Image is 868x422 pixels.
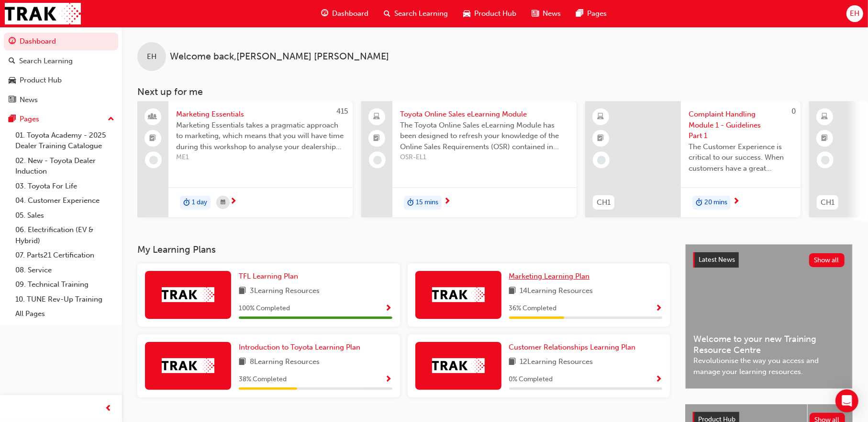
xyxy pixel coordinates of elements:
span: booktick-icon [598,132,604,145]
span: prev-icon [105,403,112,415]
a: 02. New - Toyota Dealer Induction [11,153,118,179]
a: 415Marketing EssentialsMarketing Essentials takes a pragmatic approach to marketing, which means ... [137,101,353,217]
span: Introduction to Toyota Learning Plan [239,343,360,352]
button: Show Progress [655,374,662,386]
span: CH1 [597,197,611,208]
span: 15 mins [416,197,438,208]
span: Show Progress [655,305,662,313]
span: booktick-icon [150,132,156,145]
a: Customer Relationships Learning Plan [509,342,640,353]
div: Product Hub [20,75,62,86]
span: learningRecordVerb_NONE-icon [373,156,382,164]
span: 1 day [192,197,207,208]
span: pages-icon [9,115,16,124]
a: Dashboard [4,33,118,50]
span: 12 Learning Resources [520,356,593,368]
div: News [20,94,38,105]
span: CH1 [821,197,835,208]
span: next-icon [444,198,451,206]
span: Marketing Learning Plan [509,272,590,281]
span: search-icon [384,8,390,20]
a: 0CH1Complaint Handling Module 1 - Guidelines Part 1The Customer Experience is critical to our suc... [585,101,801,217]
button: DashboardSearch LearningProduct HubNews [4,31,118,110]
button: Pages [4,110,118,128]
a: Trak [5,3,81,24]
span: 8 Learning Resources [250,356,320,368]
button: EH [846,5,863,22]
a: Toyota Online Sales eLearning ModuleThe Toyota Online Sales eLearning Module has been designed to... [361,101,577,217]
span: Revolutionise the way you access and manage your learning resources. [693,355,845,377]
a: search-iconSearch Learning [376,4,456,23]
span: Latest News [699,256,735,264]
span: 3 Learning Resources [250,285,320,297]
span: 0 [791,107,796,116]
img: Trak [432,287,485,302]
span: Toyota Online Sales eLearning Module [400,109,569,120]
span: laptop-icon [374,111,380,123]
span: next-icon [230,198,237,206]
a: 04. Customer Experience [11,193,118,208]
span: learningRecordVerb_NONE-icon [149,156,158,164]
span: News [543,8,561,19]
a: Introduction to Toyota Learning Plan [239,342,364,353]
button: Show Progress [655,303,662,315]
span: Show Progress [655,375,662,384]
span: booktick-icon [374,132,380,145]
span: people-icon [150,111,156,123]
img: Trak [162,358,214,373]
span: car-icon [463,8,470,20]
span: Customer Relationships Learning Plan [509,343,636,352]
div: Open Intercom Messenger [835,389,858,412]
span: 36 % Completed [509,303,557,314]
span: Product Hub [474,8,516,19]
span: duration-icon [407,197,414,209]
span: Pages [587,8,607,19]
a: 01. Toyota Academy - 2025 Dealer Training Catalogue [11,128,118,153]
a: news-iconNews [524,4,568,23]
a: 08. Service [11,263,118,278]
div: Pages [20,114,39,125]
span: calendar-icon [221,197,225,209]
a: 10. TUNE Rev-Up Training [11,292,118,307]
span: book-icon [239,285,246,297]
span: duration-icon [183,197,190,209]
a: guage-iconDashboard [313,4,376,23]
span: Marketing Essentials takes a pragmatic approach to marketing, which means that you will have time... [176,120,345,152]
span: learningRecordVerb_NONE-icon [821,156,830,164]
span: book-icon [509,285,516,297]
span: news-icon [532,8,539,20]
span: learningResourceType_ELEARNING-icon [598,111,604,123]
span: TFL Learning Plan [239,272,298,281]
span: pages-icon [576,8,583,20]
span: Show Progress [385,305,392,313]
h3: Next up for me [122,86,868,97]
img: Trak [432,358,485,373]
a: Latest NewsShow all [693,252,845,268]
span: 100 % Completed [239,303,290,314]
span: search-icon [9,57,15,66]
span: duration-icon [696,197,702,209]
span: Dashboard [332,8,368,19]
span: Marketing Essentials [176,109,345,120]
span: 38 % Completed [239,374,287,385]
span: Show Progress [385,375,392,384]
span: EH [147,51,156,62]
span: news-icon [9,96,16,105]
a: 03. Toyota For Life [11,179,118,194]
img: Trak [162,287,214,302]
span: 14 Learning Resources [520,285,593,297]
span: Search Learning [394,8,448,19]
span: Welcome to your new Training Resource Centre [693,334,845,355]
span: car-icon [9,76,16,85]
span: guage-icon [321,8,328,20]
span: EH [850,8,859,19]
span: 415 [336,107,348,116]
span: up-icon [108,113,114,126]
a: News [4,91,118,109]
button: Show all [809,253,845,267]
span: guage-icon [9,37,16,46]
span: book-icon [239,356,246,368]
span: Complaint Handling Module 1 - Guidelines Part 1 [689,109,793,141]
a: Latest NewsShow allWelcome to your new Training Resource CentreRevolutionise the way you access a... [685,244,853,389]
